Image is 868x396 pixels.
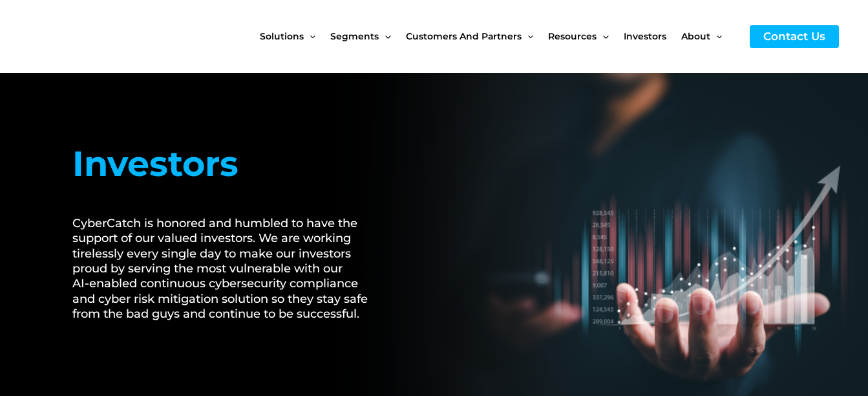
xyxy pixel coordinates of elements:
span: Menu Toggle [710,9,722,63]
span: Menu Toggle [379,9,390,63]
span: Solutions [260,9,304,63]
span: Menu Toggle [597,9,608,63]
h2: CyberCatch is honored and humbled to have the support of our valued investors. We are working tir... [72,216,383,322]
img: CyberCatch [23,10,178,63]
span: Customers and Partners [406,9,522,63]
nav: Site Navigation: New Main Menu [260,9,737,63]
span: Segments [330,9,379,63]
span: Resources [548,9,597,63]
span: Menu Toggle [522,9,533,63]
span: Menu Toggle [304,9,315,63]
span: About [681,9,710,63]
span: Investors [624,9,666,63]
a: Investors [624,9,681,63]
h1: Investors [72,138,383,190]
a: Contact Us [750,25,839,48]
